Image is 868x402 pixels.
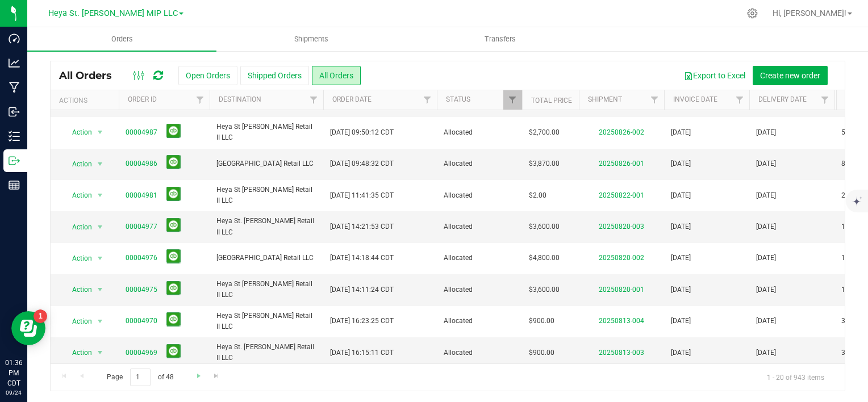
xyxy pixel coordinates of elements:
[59,69,123,82] span: All Orders
[677,66,753,85] button: Export to Excel
[330,127,394,138] span: [DATE] 09:50:12 CDT
[671,284,691,295] span: [DATE]
[756,316,776,326] span: [DATE]
[444,158,515,169] span: Allocated
[62,124,93,140] span: Action
[841,347,853,358] span: 300
[841,253,857,263] span: 1400
[190,368,207,384] a: Go to the next page
[216,253,316,263] span: [GEOGRAPHIC_DATA] Retail LLC
[756,127,776,138] span: [DATE]
[330,253,394,263] span: [DATE] 14:18:44 CDT
[599,160,644,167] a: 20250826-001
[93,219,107,235] span: select
[599,254,644,262] a: 20250820-002
[62,219,93,235] span: Action
[529,347,554,358] span: $900.00
[97,368,183,386] span: Page of 48
[126,158,157,169] a: 00004986
[216,27,406,51] a: Shipments
[529,127,560,138] span: $2,700.00
[731,90,749,110] a: Filter
[756,347,776,358] span: [DATE]
[34,309,47,323] iframe: Resource center unread badge
[444,190,515,201] span: Allocated
[59,97,114,104] div: Actions
[444,253,515,263] span: Allocated
[841,284,857,295] span: 1200
[5,388,22,397] p: 09/24
[671,221,691,232] span: [DATE]
[756,284,776,295] span: [DATE]
[128,95,157,103] a: Order ID
[529,190,546,201] span: $2.00
[5,358,22,388] p: 01:36 PM CDT
[279,34,344,44] span: Shipments
[444,316,515,326] span: Allocated
[330,190,394,201] span: [DATE] 11:41:35 CDT
[841,158,853,169] span: 840
[62,313,93,329] span: Action
[48,9,178,18] span: Heya St. [PERSON_NAME] MIP LLC
[126,253,157,263] a: 00004976
[529,284,560,295] span: $3,600.00
[330,221,394,232] span: [DATE] 14:21:53 CDT
[756,221,776,232] span: [DATE]
[756,158,776,169] span: [DATE]
[588,95,622,103] a: Shipment
[671,190,691,201] span: [DATE]
[841,190,853,201] span: 200
[330,158,394,169] span: [DATE] 09:48:32 CDT
[529,158,560,169] span: $3,870.00
[406,27,595,51] a: Transfers
[671,347,691,358] span: [DATE]
[304,90,323,110] a: Filter
[9,155,20,166] inline-svg: Outbound
[758,368,833,386] span: 1 - 20 of 943 items
[62,345,93,361] span: Action
[216,342,316,363] span: Heya St. [PERSON_NAME] Retail II LLC
[503,90,522,110] a: Filter
[130,368,151,386] input: 1
[444,347,515,358] span: Allocated
[671,253,691,263] span: [DATE]
[444,127,515,138] span: Allocated
[841,127,853,138] span: 500
[126,316,157,326] a: 00004970
[599,191,644,199] a: 20250822-001
[756,253,776,263] span: [DATE]
[93,313,107,329] span: select
[330,347,394,358] span: [DATE] 16:15:11 CDT
[93,187,107,203] span: select
[312,66,361,85] button: All Orders
[62,187,93,203] span: Action
[599,349,644,357] a: 20250813-003
[599,128,644,136] a: 20250826-002
[208,368,225,384] a: Go to the last page
[671,158,691,169] span: [DATE]
[240,66,309,85] button: Shipped Orders
[93,250,107,266] span: select
[758,95,807,103] a: Delivery Date
[745,8,759,19] div: Manage settings
[841,316,853,326] span: 300
[816,90,834,110] a: Filter
[178,66,237,85] button: Open Orders
[126,190,157,201] a: 00004981
[216,185,316,206] span: Heya St [PERSON_NAME] Retail II LLC
[529,221,560,232] span: $3,600.00
[599,223,644,231] a: 20250820-003
[216,311,316,332] span: Heya St [PERSON_NAME] Retail II LLC
[645,90,664,110] a: Filter
[9,33,20,44] inline-svg: Dashboard
[9,57,20,69] inline-svg: Analytics
[756,190,776,201] span: [DATE]
[126,221,157,232] a: 00004977
[673,95,717,103] a: Invoice Date
[446,95,470,103] a: Status
[27,27,216,51] a: Orders
[330,284,394,295] span: [DATE] 14:11:24 CDT
[9,82,20,93] inline-svg: Manufacturing
[599,286,644,294] a: 20250820-001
